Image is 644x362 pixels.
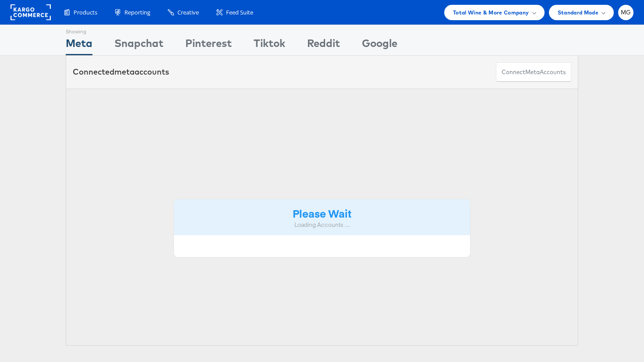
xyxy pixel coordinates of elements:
span: Reporting [124,8,150,17]
span: Standard Mode [558,8,598,17]
div: Pinterest [185,36,232,55]
div: Showing [66,25,92,36]
span: Products [74,8,97,17]
strong: Please Wait [293,206,351,220]
div: Meta [66,36,92,55]
span: meta [525,68,540,76]
span: Feed Suite [226,8,253,17]
div: Tiktok [254,36,285,55]
span: Creative [177,8,199,17]
span: Total Wine & More Company [453,8,529,17]
div: Google [362,36,397,55]
button: ConnectmetaAccounts [496,62,571,82]
div: Reddit [307,36,340,55]
div: Snapchat [114,36,163,55]
div: Connected accounts [73,66,169,78]
div: Loading Accounts .... [180,221,464,229]
span: meta [114,67,134,77]
span: MG [621,10,631,15]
